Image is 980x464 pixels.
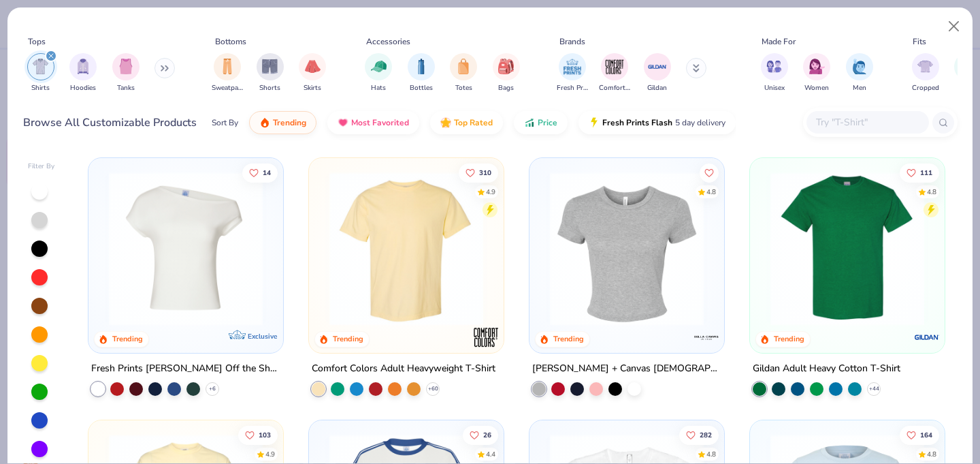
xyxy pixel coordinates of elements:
img: aa15adeb-cc10-480b-b531-6e6e449d5067 [543,172,710,326]
img: Gildan logo [913,324,940,351]
button: Like [239,425,278,444]
img: Hoodies Image [76,59,91,74]
img: Men Image [852,59,867,74]
div: Filter By [28,161,55,172]
img: Women Image [809,59,825,74]
div: Made For [762,35,796,48]
button: Top Rated [430,111,503,134]
button: filter button [912,53,939,93]
span: Fresh Prints Flash [602,117,672,128]
div: filter for Shirts [27,53,54,93]
span: Cropped [912,83,939,93]
div: filter for Unisex [761,53,788,93]
img: Sweatpants Image [220,59,235,74]
div: filter for Shorts [257,53,284,93]
span: + 44 [868,385,879,393]
img: Cropped Image [917,59,933,74]
button: Close [941,14,967,40]
img: Comfort Colors Image [604,57,625,77]
img: e55d29c3-c55d-459c-bfd9-9b1c499ab3c6 [490,172,657,326]
span: 164 [920,431,932,438]
img: Tanks Image [118,59,133,74]
img: Skirts Image [305,59,321,74]
span: Totes [455,83,472,93]
button: Trending [249,111,316,134]
button: Like [700,163,719,182]
button: filter button [69,53,97,93]
button: filter button [212,53,243,93]
div: Brands [559,35,585,48]
span: Unisex [764,83,785,93]
img: 28425ec1-0436-412d-a053-7d6557a5cd09 [710,172,877,326]
button: filter button [27,53,54,93]
img: most_fav.gif [338,117,348,128]
div: filter for Skirts [299,53,326,93]
div: 4.9 [486,187,495,197]
span: Bags [498,83,514,93]
div: 4.8 [706,449,716,459]
div: Comfort Colors Adult Heavyweight T-Shirt [312,360,495,377]
button: Like [900,163,939,182]
span: 26 [483,431,491,438]
span: Trending [273,117,306,128]
span: 282 [700,431,712,438]
img: 029b8af0-80e6-406f-9fdc-fdf898547912 [323,172,490,326]
button: Like [243,163,278,182]
img: trending.gif [259,117,270,128]
span: Men [853,83,866,93]
span: Shirts [31,83,50,93]
span: 310 [479,169,491,176]
span: Most Favorited [351,117,409,128]
div: Sort By [212,117,238,129]
span: 111 [920,169,932,176]
img: Unisex Image [766,59,782,74]
div: filter for Hoodies [69,53,97,93]
div: Accessories [366,35,410,48]
span: Top Rated [454,117,493,128]
img: Hats Image [371,59,387,74]
span: Skirts [304,83,321,93]
button: filter button [365,53,392,93]
img: Fresh Prints Image [562,57,583,77]
button: filter button [803,53,830,93]
button: filter button [644,53,671,93]
img: Bottles Image [414,59,429,74]
div: Bottoms [215,35,246,48]
button: filter button [493,53,520,93]
div: filter for Totes [450,53,477,93]
span: Women [804,83,829,93]
button: filter button [257,53,284,93]
button: Most Favorited [327,111,419,134]
span: 103 [259,431,272,438]
button: filter button [450,53,477,93]
span: Sweatpants [212,83,243,93]
img: Bella + Canvas logo [693,324,720,351]
div: Fits [913,35,926,48]
span: Gildan [647,83,667,93]
img: a1c94bf0-cbc2-4c5c-96ec-cab3b8502a7f [102,172,269,326]
button: Fresh Prints Flash5 day delivery [578,111,736,134]
button: Like [900,425,939,444]
button: filter button [299,53,326,93]
div: filter for Comfort Colors [599,53,630,93]
div: Tops [28,35,46,48]
img: Gildan Image [647,57,668,77]
button: filter button [112,53,140,93]
img: Comfort Colors logo [472,324,500,351]
span: + 6 [209,385,216,393]
img: flash.gif [589,117,600,128]
span: Price [538,117,557,128]
div: filter for Men [846,53,873,93]
img: Shorts Image [262,59,278,74]
div: filter for Bags [493,53,520,93]
img: Shirts Image [33,59,48,74]
div: filter for Sweatpants [212,53,243,93]
button: Like [679,425,719,444]
div: [PERSON_NAME] + Canvas [DEMOGRAPHIC_DATA]' Micro Ribbed Baby Tee [532,360,721,377]
div: filter for Women [803,53,830,93]
div: Gildan Adult Heavy Cotton T-Shirt [753,360,900,377]
div: filter for Bottles [408,53,435,93]
div: 4.8 [706,187,716,197]
button: filter button [408,53,435,93]
div: 4.4 [486,449,495,459]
